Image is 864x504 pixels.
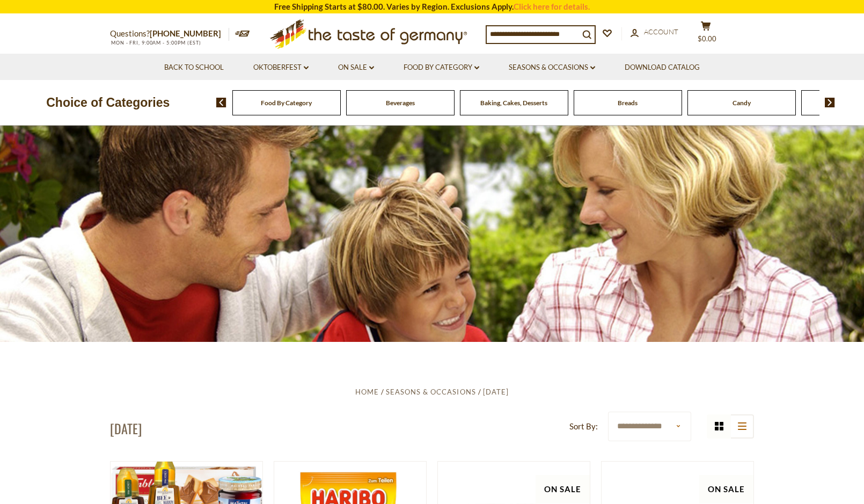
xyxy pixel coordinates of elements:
img: next arrow [825,98,835,107]
span: Account [644,27,678,36]
a: Home [355,388,379,396]
p: Questions? [110,27,229,41]
a: Oktoberfest [253,62,309,74]
span: MON - FRI, 9:00AM - 5:00PM (EST) [110,40,201,46]
h1: [DATE] [110,420,142,436]
a: Seasons & Occasions [386,388,475,396]
a: Seasons & Occasions [509,62,595,74]
img: previous arrow [216,98,226,107]
a: Click here for details. [514,2,590,11]
a: Candy [733,99,751,107]
a: Breads [618,99,638,107]
a: Baking, Cakes, Desserts [480,99,547,107]
a: Download Catalog [625,62,700,74]
a: Beverages [386,99,415,107]
a: Food By Category [261,99,312,107]
button: $0.00 [690,21,722,48]
a: Back to School [164,62,224,74]
a: Account [631,26,678,38]
a: [PHONE_NUMBER] [150,28,221,38]
a: [DATE] [483,388,509,396]
span: $0.00 [698,34,716,43]
label: Sort By: [569,420,598,433]
a: Food By Category [404,62,479,74]
a: On Sale [338,62,374,74]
